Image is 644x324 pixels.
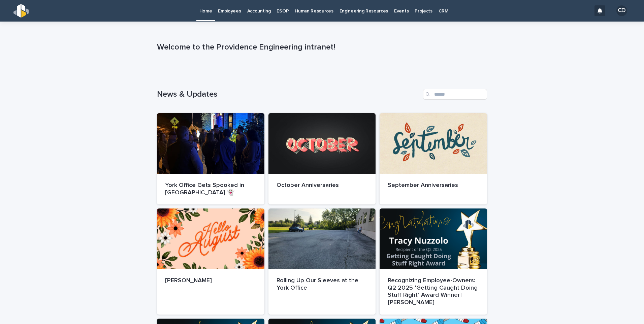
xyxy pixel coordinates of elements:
input: Search [423,89,487,100]
img: s5b5MGTdWwFoU4EDV7nw [13,4,29,18]
a: September Anniversaries [380,113,487,204]
div: CD [616,5,627,16]
p: York Office Gets Spooked in [GEOGRAPHIC_DATA] 👻 [165,182,256,196]
p: Welcome to the Providence Engineering intranet! [157,42,484,52]
p: Rolling Up Our Sleeves at the York Office [277,277,368,292]
a: Rolling Up Our Sleeves at the York Office [268,208,376,314]
a: Recognizing Employee-Owners: Q2 2025 ‘Getting Caught Doing Stuff Right’ Award Winner | [PERSON_NAME] [380,208,487,314]
a: York Office Gets Spooked in [GEOGRAPHIC_DATA] 👻 [157,113,264,204]
p: Recognizing Employee-Owners: Q2 2025 ‘Getting Caught Doing Stuff Right’ Award Winner | [PERSON_NAME] [388,277,479,306]
p: [PERSON_NAME] [165,277,256,285]
a: October Anniversaries [268,113,376,204]
p: October Anniversaries [277,182,368,189]
a: [PERSON_NAME] [157,208,264,314]
h1: News & Updates [157,90,420,99]
p: September Anniversaries [388,182,479,189]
